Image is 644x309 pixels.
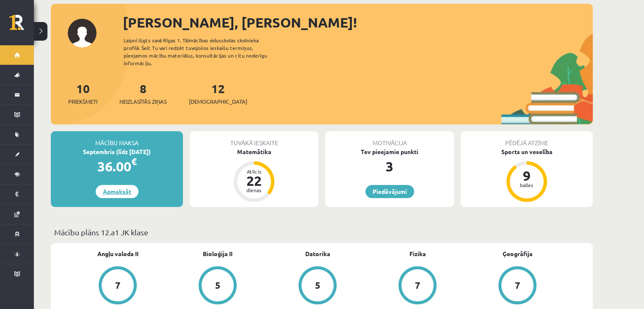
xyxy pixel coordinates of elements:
a: Rīgas 1. Tālmācības vidusskola [9,15,34,36]
div: Tuvākā ieskaite [190,131,318,147]
a: 5 [168,266,268,306]
p: Mācību plāns 12.a1 JK klase [54,226,589,238]
span: [DEMOGRAPHIC_DATA] [189,97,247,106]
div: dienas [241,188,267,193]
span: Neizlasītās ziņas [119,97,167,106]
div: Mācību maksa [51,131,183,147]
span: Priekšmeti [68,97,97,106]
div: Sports un veselība [461,147,593,156]
div: Atlicis [241,169,267,174]
div: balles [514,182,539,188]
a: Matemātika Atlicis 22 dienas [190,147,318,203]
div: 36.00 [51,156,183,177]
div: 9 [514,169,539,182]
div: Laipni lūgts savā Rīgas 1. Tālmācības vidusskolas skolnieka profilā. Šeit Tu vari redzēt tuvojošo... [124,36,282,67]
a: Apmaksāt [96,185,138,198]
div: 7 [415,281,420,290]
div: Pēdējā atzīme [461,131,593,147]
div: Matemātika [190,147,318,156]
a: 7 [467,266,567,306]
a: Ģeogrāfija [503,249,533,258]
a: 10Priekšmeti [68,81,97,106]
a: Datorika [305,249,330,258]
a: Angļu valoda II [97,249,138,258]
a: 8Neizlasītās ziņas [119,81,167,106]
div: Motivācija [325,131,454,147]
a: 12[DEMOGRAPHIC_DATA] [189,81,247,106]
div: [PERSON_NAME], [PERSON_NAME]! [123,12,593,33]
a: Piedāvājumi [365,185,414,198]
div: 5 [315,281,321,290]
div: 5 [215,281,221,290]
div: 3 [325,156,454,177]
a: Fizika [409,249,426,258]
span: € [131,155,137,168]
div: Septembris (līdz [DATE]) [51,147,183,156]
a: 7 [68,266,168,306]
a: 5 [268,266,368,306]
div: 22 [241,174,267,188]
div: Tev pieejamie punkti [325,147,454,156]
div: 7 [115,281,121,290]
a: Bioloģija II [203,249,232,258]
a: 7 [368,266,467,306]
a: Sports un veselība 9 balles [461,147,593,203]
div: 7 [515,281,520,290]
